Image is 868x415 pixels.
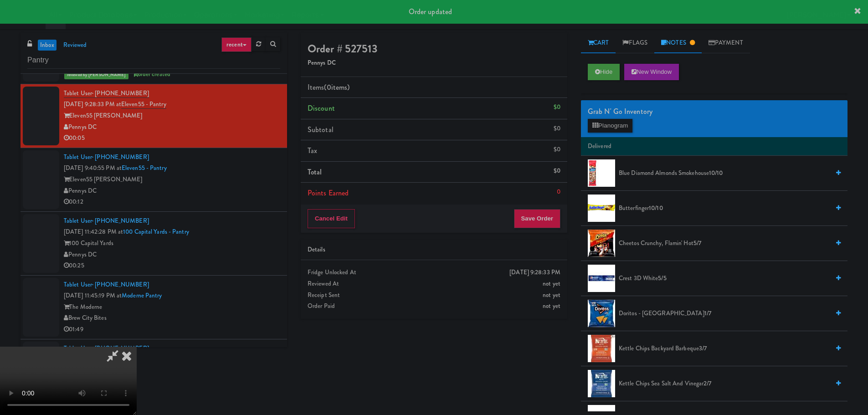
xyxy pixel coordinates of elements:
span: Blue Diamond Almonds Smokehouse [619,168,829,179]
a: Moderne Pantry [122,291,162,300]
div: Brew City Bites [64,313,280,324]
a: Tablet User· [PHONE_NUMBER] [64,153,149,161]
div: Doritos - [GEOGRAPHIC_DATA]1/7 [615,308,841,319]
div: Butterfinger10/10 [615,203,841,214]
a: inbox [38,40,56,51]
span: order created [133,70,170,78]
div: 00:25 [64,260,280,272]
span: Discount [308,103,335,113]
span: · [PHONE_NUMBER] [92,280,149,289]
a: Tablet User· [PHONE_NUMBER] [64,216,149,225]
span: Items [308,82,349,92]
a: Eleven55 - Pantry [121,100,166,109]
li: Tablet User· [PHONE_NUMBER][DATE] 11:48:23 PM atMH - Pantry - Right[GEOGRAPHIC_DATA]Family Market... [21,339,287,403]
span: Order updated [409,6,452,17]
span: · [PHONE_NUMBER] [92,216,149,225]
span: 3/7 [699,344,707,353]
a: Tablet User· [PHONE_NUMBER] [64,344,149,353]
a: Cart [581,33,616,53]
li: Delivered [581,137,847,156]
span: Total [308,167,322,177]
a: Tablet User· [PHONE_NUMBER] [64,89,149,98]
div: Eleven55 [PERSON_NAME] [64,174,280,185]
a: Flags [616,33,654,53]
span: 5/7 [693,239,701,247]
span: not yet [543,279,560,288]
span: Tax [308,145,317,156]
span: 5/5 [658,274,666,282]
h4: Order # 527513 [308,43,560,55]
div: Crest 3D White5/5 [615,273,841,284]
div: $0 [554,123,560,134]
div: $0 [554,102,560,113]
span: not yet [543,302,560,310]
a: Notes [654,33,702,53]
div: Pennys DC [64,249,280,261]
button: New Window [624,64,679,80]
div: 01:49 [64,324,280,335]
span: [DATE] 11:42:28 PM at [64,227,123,236]
ng-pluralize: items [331,82,348,92]
div: $0 [554,144,560,155]
span: [DATE] 11:45:19 PM at [64,291,122,300]
button: Cancel Edit [308,209,355,228]
button: Save Order [514,209,560,228]
div: 100 Capital Yards [64,238,280,249]
span: 10/10 [649,204,663,212]
div: Grab N' Go Inventory [588,105,841,118]
span: Subtotal [308,124,334,135]
span: 10/10 [709,169,723,177]
span: not yet [543,291,560,299]
li: Tablet User· [PHONE_NUMBER][DATE] 9:40:55 PM atEleven55 - PantryEleven55 [PERSON_NAME]Pennys DC00:12 [21,148,287,212]
div: Cheetos Crunchy, Flamin' Hot5/7 [615,238,841,249]
div: Eleven55 [PERSON_NAME] [64,110,280,122]
div: Pennys DC [64,122,280,133]
h5: Pennys DC [308,60,560,67]
div: Order Paid [308,301,560,312]
div: Receipt Sent [308,290,560,301]
a: reviewed [61,40,89,51]
span: 1/7 [704,309,711,318]
span: Kettle Chips Sea Salt and Vinegar [619,378,829,389]
div: 0 [557,186,560,198]
div: Kettle Chips Backyard Barbeque3/7 [615,343,841,354]
div: [DATE] 9:28:33 PM [509,267,560,278]
span: · [PHONE_NUMBER] [92,344,149,353]
li: Tablet User· [PHONE_NUMBER][DATE] 11:42:28 PM at100 Capital Yards - Pantry100 Capital YardsPennys... [21,212,287,276]
span: Doritos - [GEOGRAPHIC_DATA] [619,308,829,319]
a: Payment [702,33,750,53]
span: · [PHONE_NUMBER] [92,153,149,161]
button: Hide [588,64,620,80]
span: Butterfinger [619,203,829,214]
div: 00:05 [64,133,280,144]
span: Cheetos Crunchy, Flamin' Hot [619,238,829,249]
div: Reviewed At [308,278,560,290]
div: Pennys DC [64,185,280,197]
div: The Moderne [64,302,280,313]
div: 00:12 [64,196,280,208]
span: · [PHONE_NUMBER] [92,89,149,97]
button: Planogram [588,119,632,133]
li: Tablet User· [PHONE_NUMBER][DATE] 11:45:19 PM atModerne PantryThe ModerneBrew City Bites01:49 [21,276,287,339]
span: 2/7 [704,379,711,388]
a: Tablet User· [PHONE_NUMBER] [64,280,149,289]
a: recent [221,37,252,52]
input: Search vision orders [27,52,280,69]
a: Eleven55 - Pantry [122,164,167,172]
div: $0 [554,165,560,177]
span: Crest 3D White [619,273,829,284]
div: Kettle Chips Sea Salt and Vinegar2/7 [615,378,841,389]
div: Blue Diamond Almonds Smokehouse10/10 [615,168,841,179]
span: Kettle Chips Backyard Barbeque [619,343,829,354]
div: Fridge Unlocked At [308,267,560,278]
span: [DATE] 9:40:55 PM at [64,164,122,172]
span: reviewed by [PERSON_NAME] [64,70,128,79]
li: Tablet User· [PHONE_NUMBER][DATE] 9:28:33 PM atEleven55 - PantryEleven55 [PERSON_NAME]Pennys DC00:05 [21,84,287,148]
a: 100 Capital Yards - Pantry [123,227,189,236]
span: [DATE] 9:28:33 PM at [64,100,121,108]
span: Points Earned [308,188,349,198]
div: Details [308,244,560,256]
span: (0 ) [324,82,349,92]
